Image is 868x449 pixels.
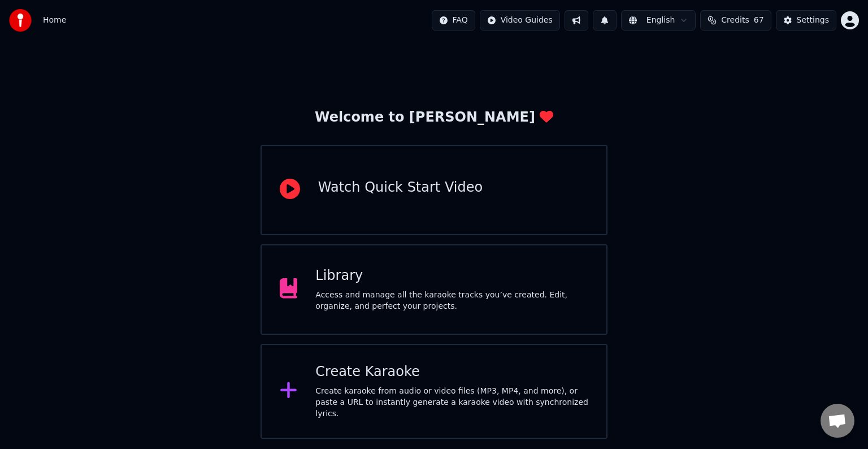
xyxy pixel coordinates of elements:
div: Welcome to [PERSON_NAME] [315,109,553,127]
a: Open chat [821,404,854,438]
span: Home [43,15,66,26]
button: FAQ [432,10,475,31]
img: youka [9,9,32,32]
button: Video Guides [480,10,560,31]
div: Access and manage all the karaoke tracks you’ve created. Edit, organize, and perfect your projects. [315,290,588,312]
span: 67 [754,15,764,26]
button: Settings [776,10,836,31]
button: Credits67 [700,10,771,31]
div: Settings [797,15,829,26]
div: Create Karaoke [315,363,588,381]
nav: breadcrumb [43,15,66,26]
span: Credits [721,15,749,26]
div: Create karaoke from audio or video files (MP3, MP4, and more), or paste a URL to instantly genera... [315,386,588,420]
div: Watch Quick Start Video [318,179,483,197]
div: Library [315,267,588,285]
